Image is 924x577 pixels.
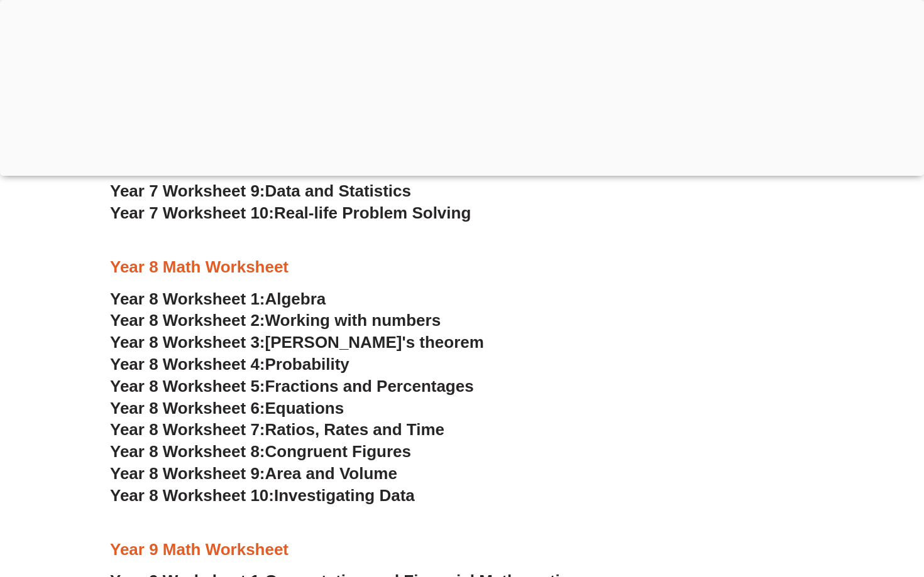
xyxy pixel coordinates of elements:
a: Year 8 Worksheet 2:Working with numbers [110,311,441,330]
span: Year 8 Worksheet 3: [110,333,265,352]
span: Area and Volume [265,464,397,483]
span: Ratios, Rates and Time [265,420,444,439]
span: Probability [265,355,349,374]
span: Real-life Problem Solving [274,203,471,222]
h3: Year 8 Math Worksheet [110,257,814,278]
span: Year 8 Worksheet 6: [110,399,265,418]
a: Year 8 Worksheet 9:Area and Volume [110,464,397,483]
span: Year 8 Worksheet 1: [110,289,265,308]
a: Year 8 Worksheet 5:Fractions and Percentages [110,377,474,396]
a: Year 8 Worksheet 8:Congruent Figures [110,442,411,461]
span: Year 7 Worksheet 10: [110,203,274,222]
a: Year 7 Worksheet 10:Real-life Problem Solving [110,203,471,222]
span: Year 8 Worksheet 5: [110,377,265,396]
span: Year 8 Worksheet 10: [110,486,274,505]
span: Data and Statistics [265,181,412,200]
span: Year 7 Worksheet 9: [110,181,265,200]
iframe: Chat Widget [708,435,924,577]
span: Year 8 Worksheet 9: [110,464,265,483]
span: Year 8 Worksheet 4: [110,355,265,374]
span: Investigating Data [274,486,415,505]
span: Year 8 Worksheet 7: [110,420,265,439]
span: Year 8 Worksheet 2: [110,311,265,330]
a: Year 8 Worksheet 4:Probability [110,355,349,374]
span: Algebra [265,289,326,308]
span: [PERSON_NAME]'s theorem [265,333,484,352]
a: Year 7 Worksheet 9:Data and Statistics [110,181,411,200]
h3: Year 9 Math Worksheet [110,539,814,561]
span: Fractions and Percentages [265,377,474,396]
a: Year 8 Worksheet 6:Equations [110,399,344,418]
a: Year 8 Worksheet 1:Algebra [110,289,326,308]
span: Working with numbers [265,311,441,330]
a: Year 8 Worksheet 10:Investigating Data [110,486,415,505]
a: Year 8 Worksheet 7:Ratios, Rates and Time [110,420,444,439]
a: Year 8 Worksheet 3:[PERSON_NAME]'s theorem [110,333,484,352]
span: Equations [265,399,344,418]
span: Congruent Figures [265,442,411,461]
span: Year 8 Worksheet 8: [110,442,265,461]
